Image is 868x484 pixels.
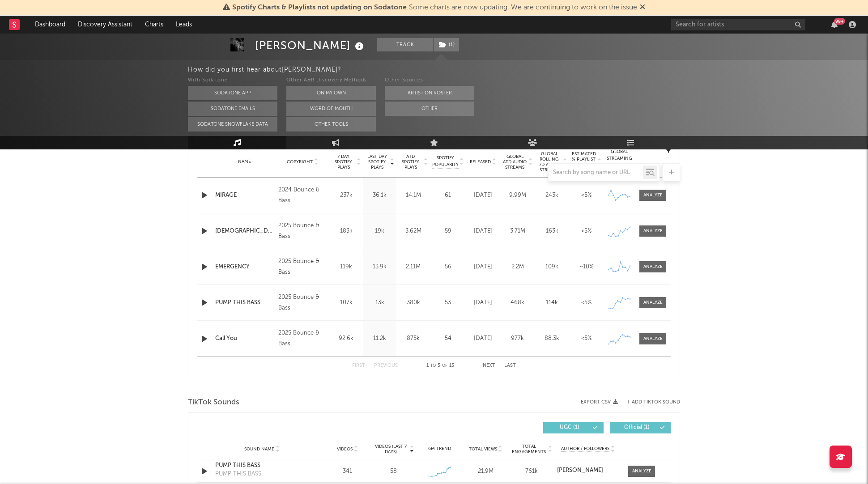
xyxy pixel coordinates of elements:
div: 36.1k [365,191,394,200]
span: Spotify Charts & Playlists not updating on Sodatone [232,4,407,11]
div: 88.3k [537,334,567,343]
span: Spotify Popularity [432,155,459,168]
span: Global ATD Audio Streams [502,154,527,170]
a: Dashboard [29,16,72,34]
span: Videos [337,446,353,452]
div: 54 [432,334,464,343]
div: 243k [537,191,567,200]
button: Other [385,102,474,116]
button: Next [483,363,495,368]
div: 875k [399,334,428,343]
a: [DEMOGRAPHIC_DATA] [215,227,274,236]
button: First [352,363,365,368]
span: Released [470,159,491,165]
div: 13.9k [365,263,394,272]
div: 2.2M [502,263,532,272]
button: (1) [434,38,459,51]
input: Search by song name or URL [549,169,643,176]
div: <5% [571,298,601,307]
span: Total Views [469,446,497,452]
button: Sodatone Snowflake Data [188,117,277,132]
button: 99+ [831,21,838,28]
div: <5% [571,334,601,343]
div: 183k [332,227,361,236]
div: 114k [537,298,567,307]
div: 341 [327,467,368,476]
a: Call You [215,334,274,343]
a: PUMP THIS BASS [215,461,309,470]
div: 119k [332,263,361,272]
button: Word Of Mouth [286,102,376,116]
div: 2025 Bounce & Bass [278,292,327,314]
div: With Sodatone [188,75,277,86]
button: Export CSV [581,399,618,405]
div: ~ 10 % [571,263,601,272]
div: [PERSON_NAME] [255,38,366,53]
button: On My Own [286,86,376,100]
span: Copyright [287,159,313,165]
div: Other Sources [385,75,474,86]
div: 380k [399,298,428,307]
span: Official ( 1 ) [616,425,657,430]
div: 99 + [834,18,845,25]
div: 61 [432,191,464,200]
div: 468k [502,298,532,307]
div: Name [215,158,274,165]
div: <5% [571,191,601,200]
div: 6M Trend [419,446,460,452]
button: UGC(1) [543,422,604,433]
div: [DATE] [468,191,498,200]
button: Official(1) [610,422,671,433]
input: Search for artists [671,19,805,30]
div: 163k [537,227,567,236]
div: 2025 Bounce & Bass [278,328,327,349]
div: 11.2k [365,334,394,343]
div: 56 [432,263,464,272]
div: [DATE] [468,334,498,343]
span: Author / Followers [561,446,609,452]
div: 109k [537,263,567,272]
a: Charts [139,16,170,34]
button: Artist on Roster [385,86,474,100]
div: PUMP THIS BASS [215,298,274,307]
span: ( 1 ) [433,38,460,51]
div: 3.71M [502,227,532,236]
span: Last Day Spotify Plays [365,154,389,170]
a: Leads [170,16,198,34]
div: 14.1M [399,191,428,200]
button: + Add TikTok Sound [618,400,680,405]
a: MIRAGE [215,191,274,200]
div: <5% [571,227,601,236]
span: to [430,364,436,368]
button: Other Tools [286,117,376,132]
div: [DATE] [468,263,498,272]
div: Global Streaming Trend (Last 60D) [606,149,633,175]
button: Sodatone Emails [188,102,277,116]
button: Previous [374,363,398,368]
div: 2024 Bounce & Bass [278,185,327,206]
div: 9.99M [502,191,532,200]
div: 53 [432,298,464,307]
button: Sodatone App [188,86,277,100]
div: 761k [511,467,553,476]
div: 13k [365,298,394,307]
a: [PERSON_NAME] [557,467,619,474]
button: Last [504,363,516,368]
span: ATD Spotify Plays [399,154,422,170]
a: EMERGENCY [215,263,274,272]
span: Estimated % Playlist Streams Last Day [571,151,596,173]
strong: [PERSON_NAME] [557,467,603,473]
span: Total Engagements [511,444,547,454]
div: 92.6k [332,334,361,343]
div: PUMP THIS BASS [215,470,261,479]
button: Track [377,38,433,51]
span: UGC ( 1 ) [549,425,590,430]
div: 237k [332,191,361,200]
div: [DATE] [468,298,498,307]
div: 58 [390,467,397,476]
div: 2025 Bounce & Bass [278,256,327,278]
